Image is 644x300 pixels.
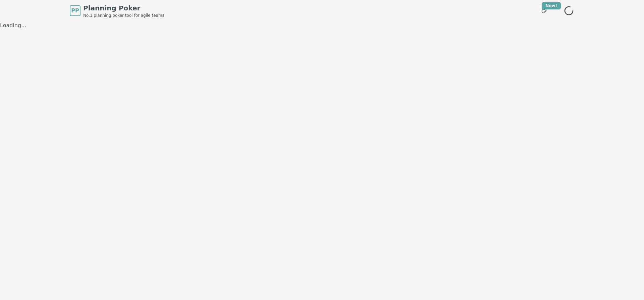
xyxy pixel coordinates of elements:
[71,7,79,15] span: PP
[542,2,561,9] div: New!
[70,3,164,18] a: PPPlanning PokerNo.1 planning poker tool for agile teams
[83,3,164,13] span: Planning Poker
[538,5,550,17] button: New!
[83,13,164,18] span: No.1 planning poker tool for agile teams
